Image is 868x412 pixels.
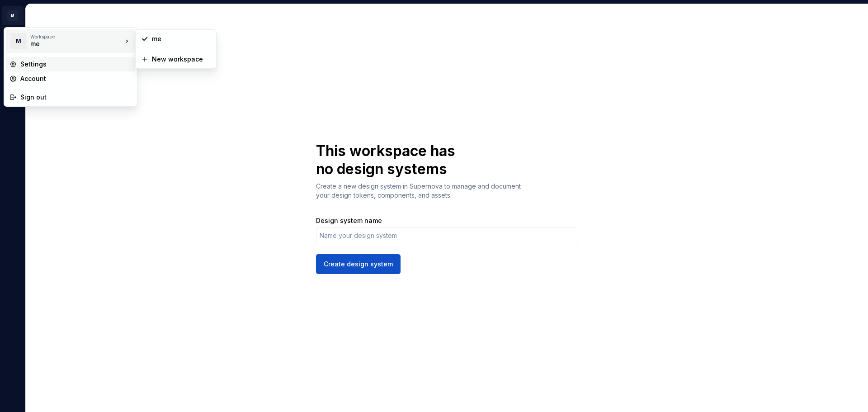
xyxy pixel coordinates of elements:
[152,55,211,64] div: New workspace
[30,39,107,48] div: me
[152,34,211,43] div: me
[30,34,123,39] div: Workspace
[10,33,27,49] div: M
[20,74,132,83] div: Account
[20,60,132,69] div: Settings
[20,93,132,102] div: Sign out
